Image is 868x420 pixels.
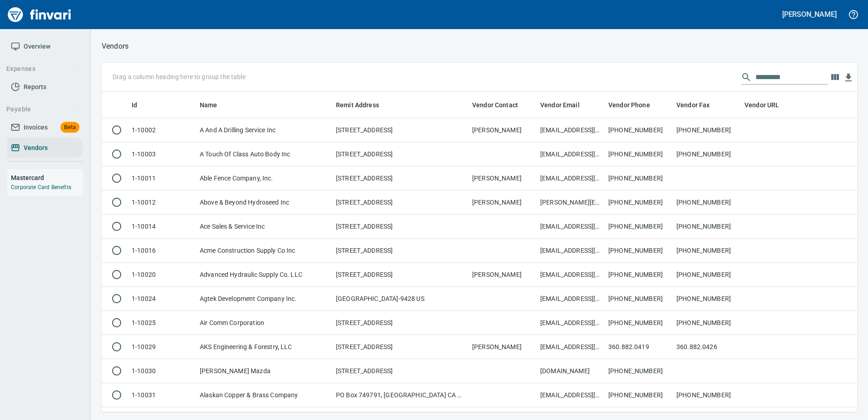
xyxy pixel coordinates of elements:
[128,383,196,407] td: 1-10031
[132,100,137,110] span: Id
[332,215,469,239] td: [STREET_ADDRESS]
[537,215,605,239] td: [EMAIL_ADDRESS][DOMAIN_NAME]
[673,239,741,263] td: [PHONE_NUMBER]
[332,383,469,407] td: PO Box 749791, [GEOGRAPHIC_DATA] CA 90074-9791 US
[537,263,605,287] td: [EMAIL_ADDRESS][DOMAIN_NAME]
[673,335,741,359] td: 360.882.0426
[11,184,71,190] a: Corporate Card Benefits
[605,359,673,383] td: [PHONE_NUMBER]
[5,4,74,25] img: Finvari
[673,311,741,335] td: [PHONE_NUMBER]
[7,36,83,57] a: Overview
[128,215,196,239] td: 1-10014
[332,142,469,166] td: [STREET_ADDRESS]
[537,287,605,311] td: [EMAIL_ADDRESS][DOMAIN_NAME]
[196,142,332,166] td: A Touch Of Class Auto Body Inc
[196,359,332,383] td: [PERSON_NAME] Mazda
[332,263,469,287] td: [STREET_ADDRESS]
[673,383,741,407] td: [PHONE_NUMBER]
[332,287,469,311] td: [GEOGRAPHIC_DATA]-9428 US
[605,142,673,166] td: [PHONE_NUMBER]
[605,215,673,239] td: [PHONE_NUMBER]
[673,263,741,287] td: [PHONE_NUMBER]
[540,100,592,110] span: Vendor Email
[332,118,469,142] td: [STREET_ADDRESS]
[7,138,83,158] a: Vendors
[332,359,469,383] td: [STREET_ADDRESS]
[200,100,217,110] span: Name
[469,118,537,142] td: [PERSON_NAME]
[782,10,837,19] h5: [PERSON_NAME]
[7,117,83,138] a: InvoicesBeta
[673,118,741,142] td: [PHONE_NUMBER]
[540,100,580,110] span: Vendor Email
[673,287,741,311] td: [PHONE_NUMBER]
[673,190,741,215] td: [PHONE_NUMBER]
[11,173,83,183] h6: Mastercard
[128,335,196,359] td: 1-10029
[676,100,710,110] span: Vendor Fax
[605,190,673,215] td: [PHONE_NUMBER]
[196,311,332,335] td: Air Comm Corporation
[113,72,246,81] p: Drag a column heading here to group the table
[60,122,79,133] span: Beta
[128,239,196,263] td: 1-10016
[128,190,196,215] td: 1-10012
[673,215,741,239] td: [PHONE_NUMBER]
[332,166,469,190] td: [STREET_ADDRESS]
[196,215,332,239] td: Ace Sales & Service Inc
[537,239,605,263] td: [EMAIL_ADDRESS][DOMAIN_NAME]
[608,100,650,110] span: Vendor Phone
[469,190,537,215] td: [PERSON_NAME]
[3,101,79,118] button: Payable
[128,166,196,190] td: 1-10011
[128,263,196,287] td: 1-10020
[537,166,605,190] td: [EMAIL_ADDRESS][DOMAIN_NAME]
[24,41,50,52] span: Overview
[605,263,673,287] td: [PHONE_NUMBER]
[128,359,196,383] td: 1-10030
[196,335,332,359] td: AKS Engineering & Forestry, LLC
[332,239,469,263] td: [STREET_ADDRESS]
[128,311,196,335] td: 1-10025
[605,166,673,190] td: [PHONE_NUMBER]
[842,71,855,85] button: Download Table
[196,383,332,407] td: Alaskan Copper & Brass Company
[3,60,79,77] button: Expenses
[336,100,391,110] span: Remit Address
[128,287,196,311] td: 1-10024
[332,190,469,215] td: [STREET_ADDRESS]
[7,77,83,97] a: Reports
[469,166,537,190] td: [PERSON_NAME]
[196,263,332,287] td: Advanced Hydraulic Supply Co. LLC
[332,335,469,359] td: [STREET_ADDRESS]
[196,118,332,142] td: A And A Drilling Service Inc
[128,142,196,166] td: 1-10003
[828,70,842,84] button: Choose columns to display
[537,383,605,407] td: [EMAIL_ADDRESS][DOMAIN_NAME]
[605,335,673,359] td: 360.882.0419
[537,359,605,383] td: [DOMAIN_NAME]
[24,142,48,154] span: Vendors
[745,100,779,110] span: Vendor URL
[336,100,379,110] span: Remit Address
[605,383,673,407] td: [PHONE_NUMBER]
[608,100,662,110] span: Vendor Phone
[745,100,791,110] span: Vendor URL
[6,63,75,75] span: Expenses
[196,190,332,215] td: Above & Beyond Hydroseed Inc
[537,311,605,335] td: [EMAIL_ADDRESS][DOMAIN_NAME]
[24,122,48,133] span: Invoices
[6,104,75,115] span: Payable
[132,100,149,110] span: Id
[537,118,605,142] td: [EMAIL_ADDRESS][DOMAIN_NAME]
[676,100,722,110] span: Vendor Fax
[102,41,128,52] nav: breadcrumb
[605,287,673,311] td: [PHONE_NUMBER]
[128,118,196,142] td: 1-10002
[605,118,673,142] td: [PHONE_NUMBER]
[537,142,605,166] td: [EMAIL_ADDRESS][DOMAIN_NAME]
[780,7,839,21] button: [PERSON_NAME]
[537,190,605,215] td: [PERSON_NAME][EMAIL_ADDRESS][DOMAIN_NAME]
